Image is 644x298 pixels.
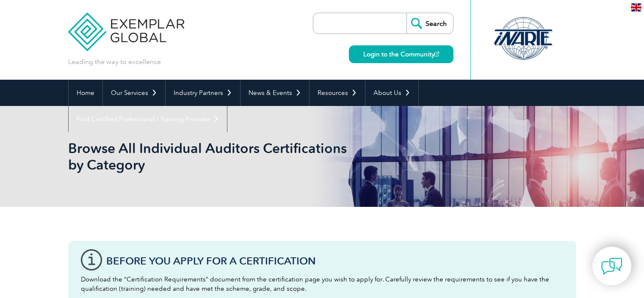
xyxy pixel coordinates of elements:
[434,52,439,56] img: open_square.png
[68,57,161,67] p: Leading the way to excellence
[349,45,453,63] a: Login to the Community
[310,80,365,106] a: Resources
[68,140,393,173] h1: Browse All Individual Auditors Certifications by Category
[240,80,309,106] a: News & Events
[406,13,453,33] input: Search
[365,80,418,106] a: About Us
[106,256,564,266] h3: Before You Apply For a Certification
[631,3,641,11] img: en
[81,275,564,293] p: Download the “Certification Requirements” document from the certification page you wish to apply ...
[601,256,622,277] img: contact-chat.png
[69,106,227,132] a: Find Certified Professional / Training Provider
[103,80,165,106] a: Our Services
[69,80,102,106] a: Home
[166,80,240,106] a: Industry Partners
